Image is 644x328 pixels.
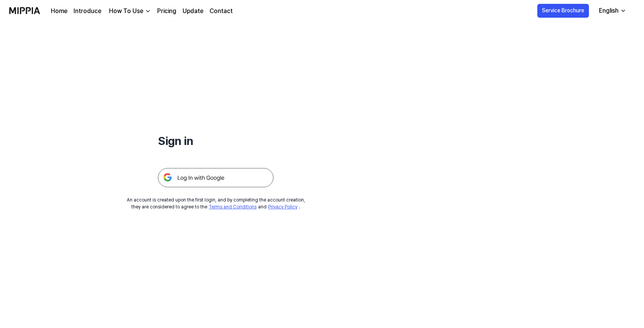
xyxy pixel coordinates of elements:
[158,168,273,187] img: 구글 로그인 버튼
[107,7,151,16] button: How To Use
[74,7,101,16] a: Introduce
[183,7,203,16] a: Update
[209,204,257,210] a: Terms and Conditions
[537,4,589,18] button: Service Brochure
[597,6,620,15] div: English
[51,7,67,16] a: Home
[145,8,151,14] img: down
[268,204,297,210] a: Privacy Policy
[210,7,233,16] a: Contact
[127,196,305,210] div: An account is created upon the first login, and by completing the account creation, they are cons...
[157,7,176,16] a: Pricing
[593,3,631,18] button: English
[158,132,273,150] h1: Sign in
[107,7,145,16] div: How To Use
